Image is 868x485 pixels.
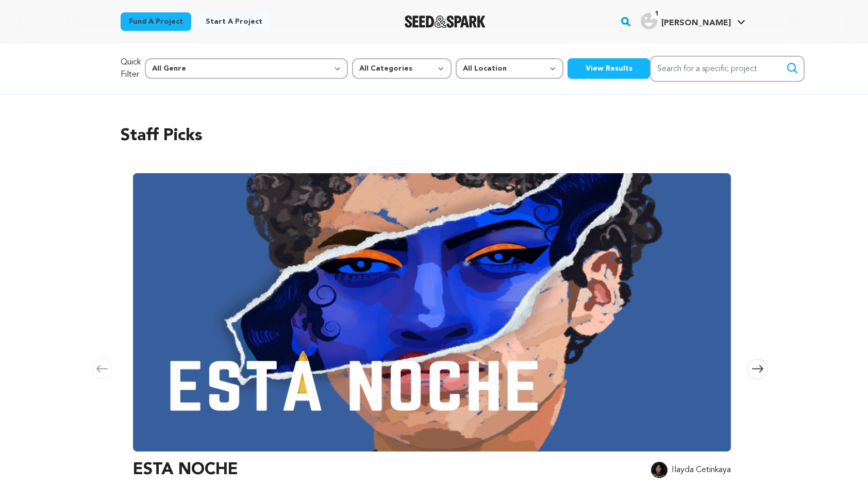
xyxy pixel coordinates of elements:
span: Gianni N.'s Profile [639,11,747,32]
img: 2560246e7f205256.jpg [651,462,667,478]
div: Gianni N.'s Profile [641,13,731,29]
h2: Staff Picks [121,124,747,148]
span: [PERSON_NAME] [661,19,731,27]
button: View Results [567,58,650,79]
img: Seed&Spark Logo Dark Mode [405,15,486,28]
img: user.png [641,13,657,29]
a: Gianni N.'s Profile [639,11,747,29]
input: Search for a specific project [650,56,805,82]
p: Quick Filter [121,56,141,81]
p: Ilayda Cetinkaya [672,464,731,476]
a: Start a project [197,12,271,31]
a: Seed&Spark Homepage [405,15,486,28]
a: Fund a project [121,12,191,31]
h3: ESTA NOCHE [133,458,238,482]
span: 1 [651,9,663,19]
img: ESTA NOCHE image [133,173,731,451]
